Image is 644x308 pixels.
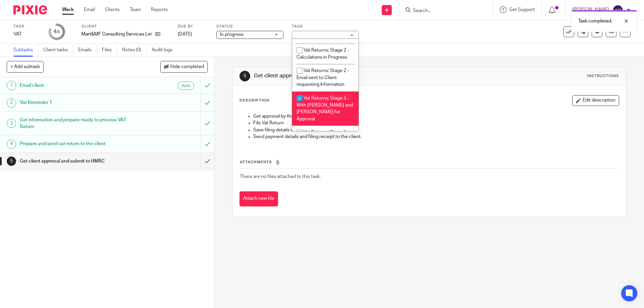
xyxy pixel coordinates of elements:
div: Instructions [587,73,619,79]
span: [DATE] [178,32,192,37]
button: Attach new file [239,191,278,206]
h1: Get client approval and submit to HMRC [254,72,444,79]
p: Send payment details and filing receipt to the client. [253,133,619,140]
label: Client [82,24,169,29]
a: Clients [105,6,120,13]
span: There are no files attached to this task. [240,174,321,179]
a: Emails [78,44,97,57]
a: Files [102,44,117,57]
div: 4 [53,28,60,36]
span: In progress [220,32,244,37]
span: Hide completed [170,64,204,70]
label: Task [13,24,40,29]
span: Vat Returns: Stage 4 - Calculations sent to Client for Approval [297,130,352,148]
div: VAT [13,31,40,38]
label: Tags [292,24,359,29]
h1: Vat Reminder 1 [20,98,136,108]
button: Hide completed [160,61,208,72]
button: + Add subtask [7,61,44,72]
span: Vat Returns: Stage 1 - Information Received [297,27,349,39]
p: File Vat Return [253,120,619,126]
span: Vat Returns: Stage 2 - Email sent to Client requesting Information [297,68,349,87]
label: Due by [178,24,208,29]
h1: Email client [20,80,136,90]
span: Vat Returns: Stage 2 - Calculations in Progress [297,48,349,60]
p: Get approval by the client to file and save in folder [253,113,619,120]
p: Description [239,98,269,103]
button: Edit description [572,95,619,106]
div: 5 [7,157,16,166]
div: 1 [7,81,16,90]
a: Team [130,6,141,13]
a: Reports [151,6,168,13]
label: Status [216,24,283,29]
a: Notes (0) [122,44,147,57]
a: Work [62,6,74,13]
small: /5 [56,30,60,34]
h1: Get information and prepare ready to process VAT Raturn [20,115,136,132]
div: Auto [178,81,194,90]
span: Attachments [240,160,272,164]
a: Audit logs [152,44,177,57]
p: Task completed. [578,18,612,24]
h1: Get client approval and submit to HMRC [20,156,136,166]
a: Email [84,6,95,13]
img: Pixie [13,5,47,14]
h1: Prepare and send vat return to the client [20,139,136,149]
div: 5 [239,71,250,81]
a: Subtasks [13,44,38,57]
p: Save filing details in the client folder [253,127,619,133]
img: svg%3E [612,5,623,15]
div: 3 [7,119,16,128]
div: 4 [7,139,16,149]
span: Vat Returns: Stage 3 - With [PERSON_NAME] and [PERSON_NAME] for Approval [297,96,353,121]
div: 2 [7,98,16,108]
a: Client tasks [43,44,73,57]
p: Mart&MF Consulting Services Limited [82,31,152,38]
